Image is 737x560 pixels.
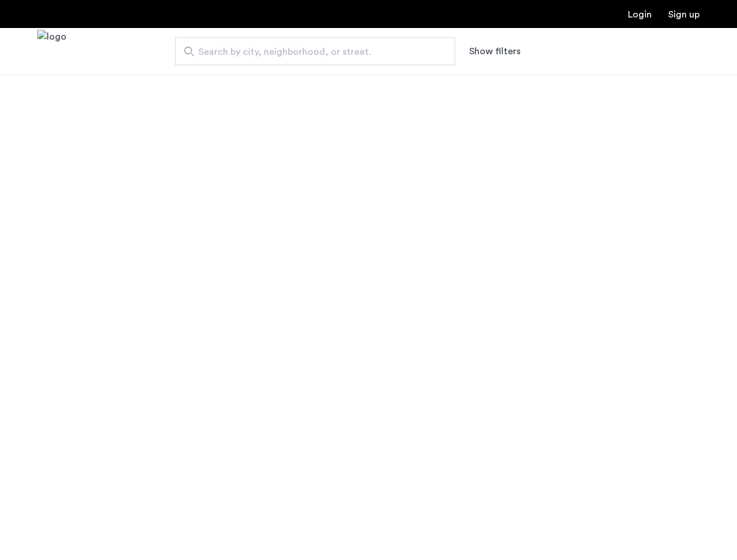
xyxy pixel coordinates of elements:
[175,37,455,65] input: Apartment Search
[37,30,67,73] img: logo
[668,10,700,19] a: Registration
[469,44,521,58] button: Show or hide filters
[37,30,67,73] a: Cazamio Logo
[628,10,652,19] a: Login
[198,45,422,59] span: Search by city, neighborhood, or street.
